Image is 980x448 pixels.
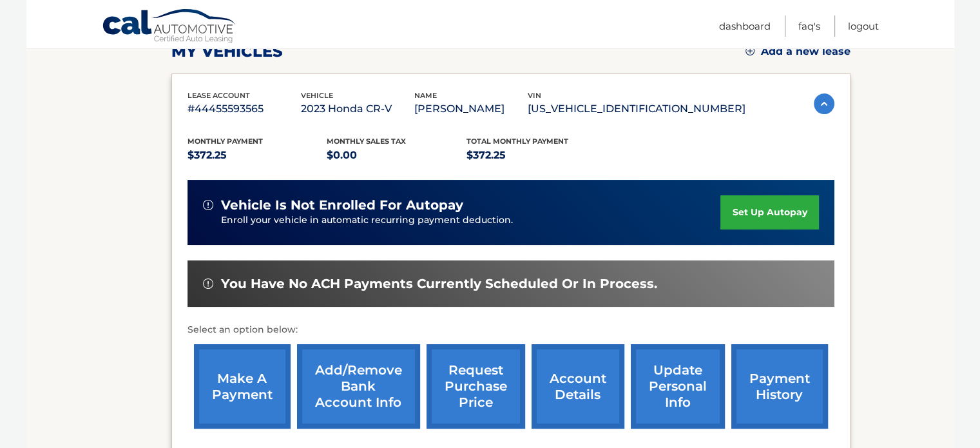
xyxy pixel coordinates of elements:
span: You have no ACH payments currently scheduled or in process. [221,276,657,292]
span: vin [528,91,541,100]
a: Logout [848,15,879,37]
a: request purchase price [427,344,525,429]
p: 2023 Honda CR-V [301,100,414,118]
a: Add a new lease [745,45,850,58]
p: Enroll your vehicle in automatic recurring payment deduction. [221,213,721,228]
span: lease account [187,91,250,100]
p: [PERSON_NAME] [414,100,528,118]
span: Monthly sales Tax [327,137,406,146]
a: payment history [731,344,828,429]
span: vehicle is not enrolled for autopay [221,197,463,213]
img: accordion-active.svg [814,93,834,114]
a: Cal Automotive [102,8,237,46]
a: FAQ's [798,15,820,37]
h2: my vehicles [171,42,283,61]
img: alert-white.svg [203,278,213,289]
span: name [414,91,437,100]
p: #44455593565 [187,100,301,118]
img: alert-white.svg [203,200,213,210]
span: Monthly Payment [187,137,263,146]
a: Add/Remove bank account info [297,344,420,429]
span: Total Monthly Payment [466,137,568,146]
p: [US_VEHICLE_IDENTIFICATION_NUMBER] [528,100,745,118]
p: $372.25 [187,146,327,164]
img: add.svg [745,46,754,55]
a: Dashboard [719,15,771,37]
p: $0.00 [327,146,466,164]
p: Select an option below: [187,322,834,338]
a: make a payment [194,344,291,429]
a: account details [532,344,624,429]
span: vehicle [301,91,333,100]
p: $372.25 [466,146,606,164]
a: update personal info [631,344,725,429]
a: set up autopay [720,195,818,229]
